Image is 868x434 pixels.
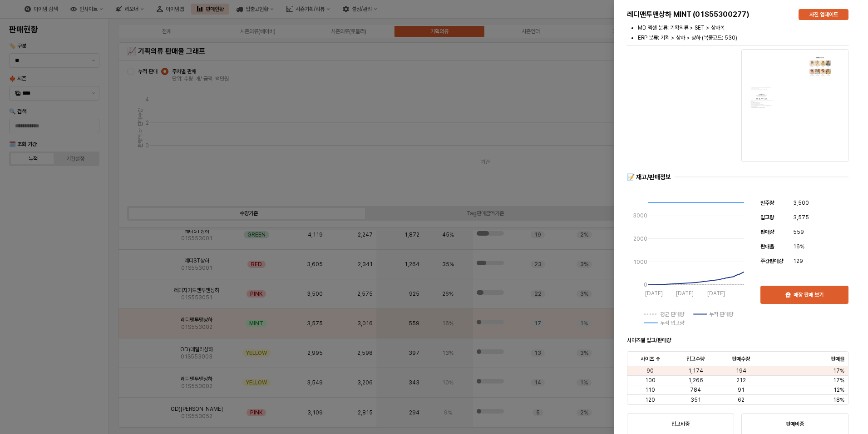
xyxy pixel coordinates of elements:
[833,377,844,384] span: 17%
[760,214,774,221] span: 입고량
[638,24,848,32] li: MD 엑셀 분류: 기획의류 > SET > 상하복
[690,396,701,404] span: 351
[738,386,745,394] span: 91
[627,173,671,182] div: 📝 재고/판매정보
[686,355,705,363] span: 입고수량
[833,386,844,394] span: 12%
[736,367,746,374] span: 194
[645,396,655,404] span: 120
[793,213,809,222] span: 3,575
[645,386,655,394] span: 110
[738,396,745,404] span: 62
[831,355,844,363] span: 판매율
[688,377,703,384] span: 1,266
[793,227,804,237] span: 559
[627,337,671,343] strong: 사이즈별 입고/판매량
[732,355,750,363] span: 판매수량
[799,9,848,20] button: 사진 업데이트
[627,10,791,19] h5: 레디맨투맨상하 MINT (01S55300277)
[736,377,746,384] span: 212
[760,229,774,235] span: 판매량
[793,257,803,266] span: 129
[793,198,809,207] span: 3,500
[688,367,703,374] span: 1,174
[645,377,656,384] span: 100
[833,367,844,374] span: 17%
[760,286,848,304] button: 매장 판매 보기
[786,421,804,427] strong: 판매비중
[760,258,783,264] span: 주간판매량
[794,291,824,298] p: 매장 판매 보기
[809,11,838,18] p: 사진 업데이트
[833,396,844,404] span: 18%
[793,242,804,251] span: 16%
[760,200,774,206] span: 발주량
[638,34,848,42] li: ERP 분류: 기획 > 상하 > 상하 (복종코드: 530)
[646,367,654,374] span: 90
[760,243,774,250] span: 판매율
[690,386,701,394] span: 784
[641,355,654,363] span: 사이즈
[671,421,690,427] strong: 입고비중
